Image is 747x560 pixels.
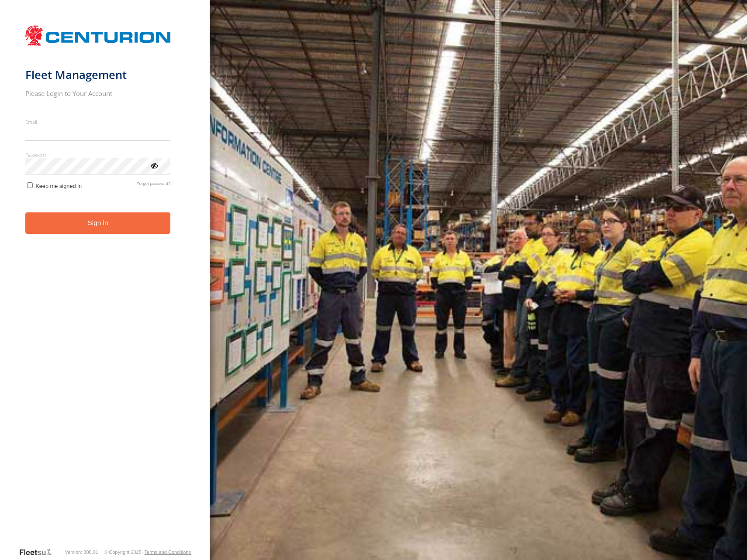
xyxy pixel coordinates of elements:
[137,181,171,189] a: Forgot password?
[65,550,98,555] div: Version: 308.01
[149,161,158,170] div: ViewPassword
[104,550,191,555] div: © Copyright 2025 -
[25,151,171,158] label: Password
[25,68,171,82] h1: Fleet Management
[27,182,33,188] input: Keep me signed in
[25,24,171,47] img: Centurion Transport
[35,183,82,189] span: Keep me signed in
[145,550,191,555] a: Terms and Conditions
[25,119,171,125] label: Email
[25,89,171,98] h2: Please Login to Your Account
[25,212,171,234] button: Sign in
[25,21,185,547] form: main
[19,548,59,557] a: Visit our Website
